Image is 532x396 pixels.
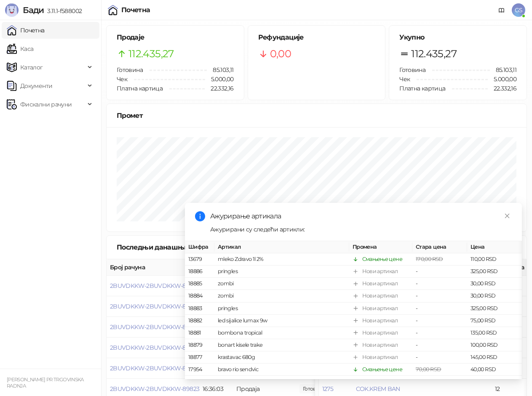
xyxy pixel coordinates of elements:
[412,241,467,253] th: Стара цена
[214,376,349,388] td: FISHERMANS FRIEND
[5,3,19,17] img: Logo
[214,315,349,327] td: led sijalice lumax 9w
[20,96,72,113] span: Фискални рачуни
[412,278,467,290] td: -
[495,3,508,17] a: Документација
[412,327,467,339] td: -
[399,85,445,92] span: Платна картица
[488,74,516,84] span: 5.000,00
[117,110,516,121] div: Промет
[412,351,467,364] td: -
[185,327,214,339] td: 18881
[7,40,33,57] a: Каса
[467,278,522,290] td: 30,00 RSD
[214,339,349,351] td: bonart kisele trake
[117,85,163,92] span: Платна картица
[44,7,82,15] span: 3.11.1-f588002
[467,253,522,266] td: 110,00 RSD
[467,266,522,278] td: 325,00 RSD
[467,302,522,314] td: 325,00 RSD
[490,65,516,74] span: 85.103,11
[117,66,143,74] span: Готовина
[185,351,214,364] td: 18877
[467,327,522,339] td: 135,00 RSD
[214,364,349,376] td: bravo rio sendvic
[362,316,398,325] div: Нови артикал
[299,384,328,393] span: 200,00
[110,385,199,393] button: 2BUVDKKW-2BUVDKKW-89823
[467,364,522,376] td: 40,00 RSD
[185,376,214,388] td: 17483
[195,211,205,221] span: info-circle
[399,32,516,43] h5: Укупно
[128,46,174,62] span: 112.435,27
[362,353,398,361] div: Нови артикал
[185,315,214,327] td: 18882
[110,282,200,290] button: 2BUVDKKW-2BUVDKKW-89828
[214,266,349,278] td: pringles
[117,242,228,252] div: Последњи данашњи рачуни
[110,303,199,310] button: 2BUVDKKW-2BUVDKKW-89827
[488,84,516,93] span: 22.332,16
[322,385,333,393] button: 1275
[110,344,199,351] span: 2BUVDKKW-2BUVDKKW-89825
[185,364,214,376] td: 17954
[20,77,52,94] span: Документи
[207,65,233,74] span: 85.103,11
[412,339,467,351] td: -
[362,255,402,263] div: Смањење цене
[416,378,443,385] span: 160,00 RSD
[214,327,349,339] td: bombona tropical
[214,290,349,302] td: zombi
[362,279,398,288] div: Нови артикал
[210,225,512,234] div: Ажурирани су следећи артикли:
[467,376,522,388] td: 150,00 RSD
[416,366,441,372] span: 70,00 RSD
[214,302,349,314] td: pringles
[110,323,200,331] button: 2BUVDKKW-2BUVDKKW-89826
[23,5,44,15] span: Бади
[185,266,214,278] td: 18886
[185,339,214,351] td: 18879
[467,241,522,253] th: Цена
[412,266,467,278] td: -
[214,253,349,266] td: mleko Zdravo 1l 2%
[362,377,402,386] div: Смањење цене
[7,377,84,389] small: [PERSON_NAME] PR TRGOVINSKA RADNJA
[362,329,398,337] div: Нови артикал
[205,74,234,84] span: 5.000,00
[20,59,43,76] span: Каталог
[362,292,398,300] div: Нови артикал
[185,278,214,290] td: 18885
[411,46,457,62] span: 112.435,27
[467,290,522,302] td: 30,00 RSD
[503,211,512,221] a: Close
[349,241,412,253] th: Промена
[504,213,510,219] span: close
[467,339,522,351] td: 100,00 RSD
[356,385,400,393] button: COK.KREM BAN
[258,32,375,43] h5: Рефундације
[185,302,214,314] td: 18883
[412,315,467,327] td: -
[467,315,522,327] td: 75,00 RSD
[205,84,233,93] span: 22.332,16
[210,211,512,221] div: Ажурирање артикала
[214,351,349,364] td: krastavac 680g
[110,364,200,372] button: 2BUVDKKW-2BUVDKKW-89824
[362,267,398,276] div: Нови артикал
[117,32,234,43] h5: Продаје
[412,302,467,314] td: -
[185,241,214,253] th: Шифра
[121,7,150,13] div: Почетна
[117,75,127,83] span: Чек
[362,341,398,349] div: Нови артикал
[416,256,443,262] span: 170,00 RSD
[512,3,525,17] span: GS
[467,351,522,364] td: 145,00 RSD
